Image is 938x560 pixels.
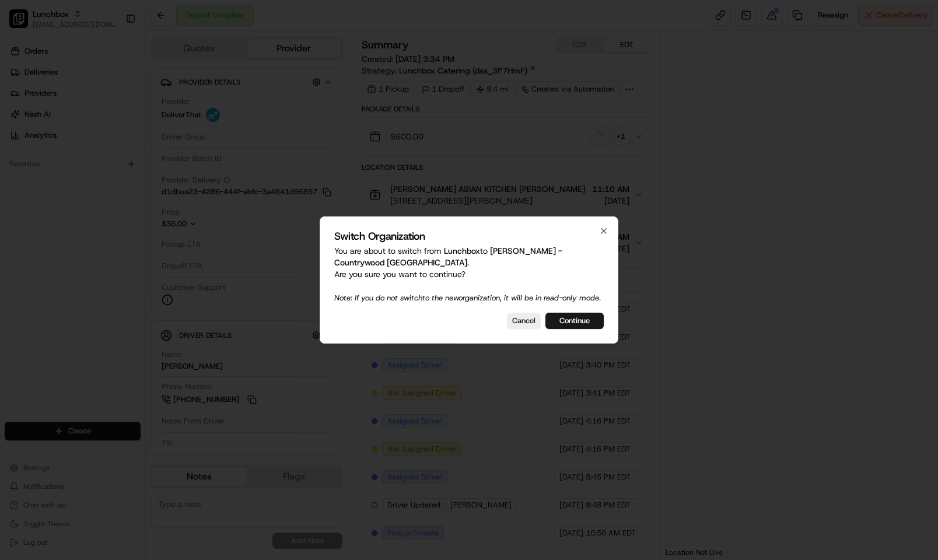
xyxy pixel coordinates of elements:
button: Continue [545,313,604,329]
span: Note: If you do not switch to the new organization, it will be in read-only mode. [334,293,601,303]
span: Lunchbox [444,246,480,256]
p: You are about to switch from to . Are you sure you want to continue? [334,245,604,303]
button: Cancel [507,313,541,329]
h2: Switch Organization [334,231,604,242]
